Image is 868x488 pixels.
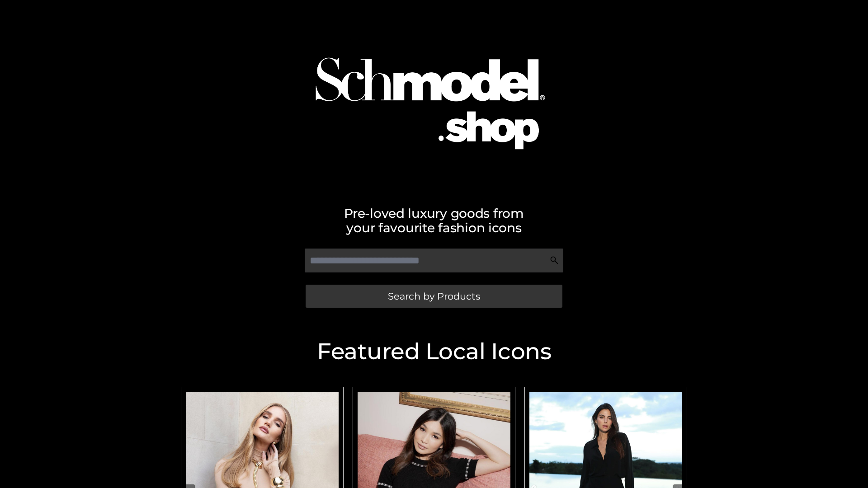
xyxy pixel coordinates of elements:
h2: Pre-loved luxury goods from your favourite fashion icons [176,206,692,235]
a: Search by Products [306,285,562,308]
span: Search by Products [388,291,480,301]
img: Search Icon [550,256,559,265]
h2: Featured Local Icons​ [176,340,692,363]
